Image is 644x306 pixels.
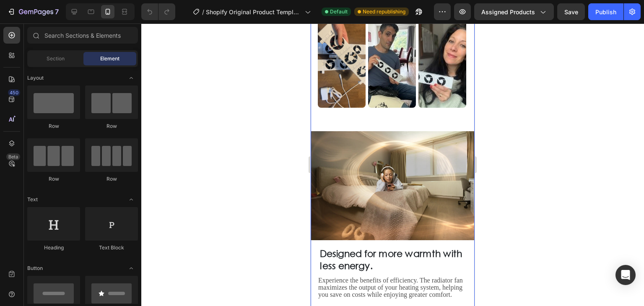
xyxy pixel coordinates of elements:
[330,8,348,16] span: Default
[9,225,151,247] strong: Designed for more warmth with less energy.
[202,8,204,16] span: /
[564,8,578,16] span: Save
[125,71,138,85] span: Toggle open
[481,8,535,16] span: Assigned Products
[85,244,138,252] div: Text Block
[557,3,585,20] button: Save
[100,55,119,62] span: Element
[27,196,38,203] span: Text
[27,74,44,82] span: Layout
[85,175,138,183] div: Row
[311,23,475,306] iframe: Design area
[27,122,80,130] div: Row
[125,193,138,206] span: Toggle open
[8,89,20,96] div: 450
[615,265,636,285] div: Open Intercom Messenger
[27,175,80,183] div: Row
[27,244,80,252] div: Heading
[474,3,554,20] button: Assigned Products
[27,27,138,44] input: Search Sections & Elements
[85,122,138,130] div: Row
[55,7,59,17] p: 7
[141,3,175,20] div: Undo/Redo
[8,253,152,275] span: Experience the benefits of efficiency. The radiator fan maximizes the output of your heating syst...
[588,3,623,20] button: Publish
[3,3,62,20] button: 7
[206,8,301,16] span: Shopify Original Product Template
[27,265,43,272] span: Button
[6,153,20,160] div: Beta
[125,262,138,275] span: Toggle open
[47,55,65,62] span: Section
[595,8,616,16] div: Publish
[363,8,405,16] span: Need republishing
